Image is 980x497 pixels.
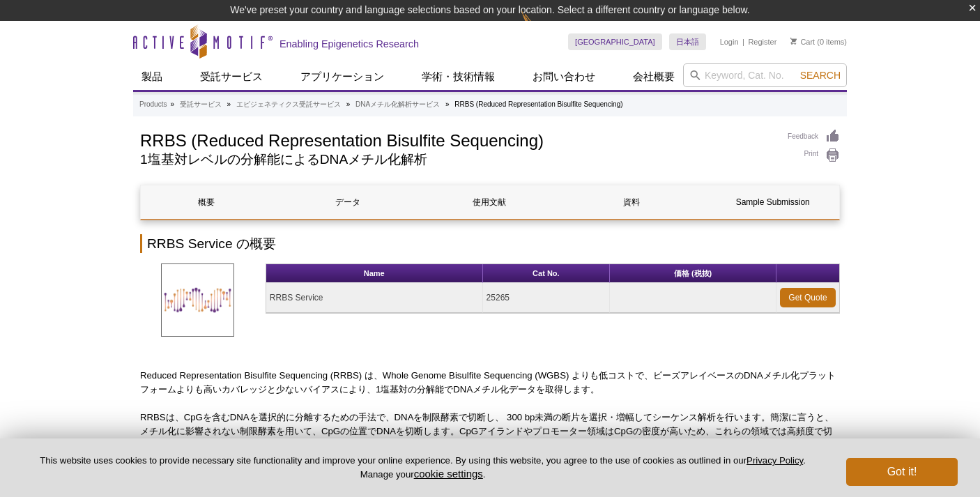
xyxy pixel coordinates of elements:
[846,458,958,486] button: Got it!
[22,454,823,481] p: This website uses cookies to provide necessary site functionality and improve your online experie...
[790,38,797,45] img: Your Cart
[796,69,845,82] button: Search
[748,37,776,47] a: Register
[414,468,483,480] button: cookie settings
[424,185,555,219] a: 使用文献
[483,264,611,283] th: Cat No.
[521,10,558,43] img: Change Here
[413,63,503,90] a: 学術・技術情報
[140,369,840,397] p: Reduced Representation Bisulfite Sequencing (RRBS) は、Whole Genome Bisulfite Sequencing (WGBS) よりも...
[139,98,167,111] a: Products
[133,63,171,90] a: 製品
[266,264,483,283] th: Name
[683,63,847,87] input: Keyword, Cat. No.
[790,33,847,50] li: (0 items)
[788,129,840,144] a: Feedback
[568,33,662,50] a: [GEOGRAPHIC_DATA]
[140,234,840,253] h2: RRBS Service の概要
[140,129,774,150] h1: RRBS (Reduced Representation Bisulfite Sequencing)
[800,70,841,81] span: Search
[266,283,483,313] td: RRBS Service
[669,33,706,50] a: 日本語
[346,100,351,108] li: »
[170,100,174,108] li: »
[742,33,744,50] li: |
[140,411,840,466] p: RRBSは、CpGを含むDNAを選択的に分離するための手法で、DNAを制限酵素で切断し、 300 bp未満の断片を選択・増幅してシーケンス解析を行います。簡潔に言うと、メチル化に影響されない制限...
[140,153,774,166] h2: 1塩基対レベルの分解能によるDNAメチル化解析
[292,63,392,90] a: アプリケーション
[454,100,622,108] li: RRBS (Reduced Representation Bisulfite Sequencing)
[161,263,234,337] img: Reduced Representation Bisulfite Sequencing (RRBS)
[445,100,450,108] li: »
[788,148,840,163] a: Print
[720,37,739,47] a: Login
[524,63,604,90] a: お問い合わせ
[747,455,803,466] a: Privacy Policy
[707,185,839,219] a: Sample Submission
[566,185,697,219] a: 資料
[180,98,222,111] a: 受託サービス
[790,37,815,47] a: Cart
[625,63,683,90] a: 会社概要
[280,38,419,50] h2: Enabling Epigenetics Research
[483,283,611,313] td: 25265
[192,63,271,90] a: 受託サービス
[610,264,776,283] th: 価格 (税抜)
[282,185,413,219] a: データ
[141,185,272,219] a: 概要
[227,100,231,108] li: »
[355,98,440,111] a: DNAメチル化解析サービス
[236,98,341,111] a: エピジェネティクス受託サービス
[780,288,836,307] a: Get Quote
